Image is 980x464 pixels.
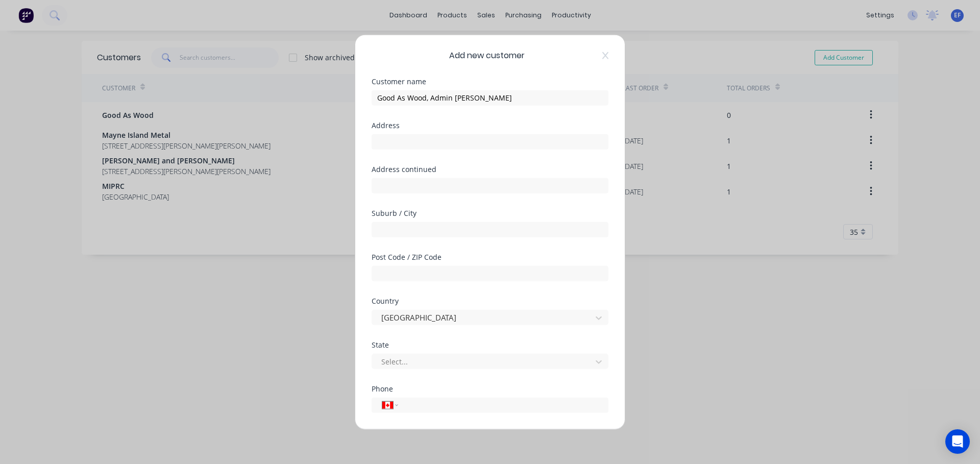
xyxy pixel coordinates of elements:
div: Post Code / ZIP Code [372,253,608,260]
div: Open Intercom Messenger [945,429,970,454]
div: ABN [372,429,608,436]
div: Suburb / City [372,209,608,216]
div: Address [372,121,608,129]
div: Customer name [372,78,608,85]
div: Address continued [372,165,608,173]
div: Phone [372,385,608,392]
span: Add new customer [449,49,525,61]
div: Country [372,297,608,304]
div: State [372,341,608,348]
